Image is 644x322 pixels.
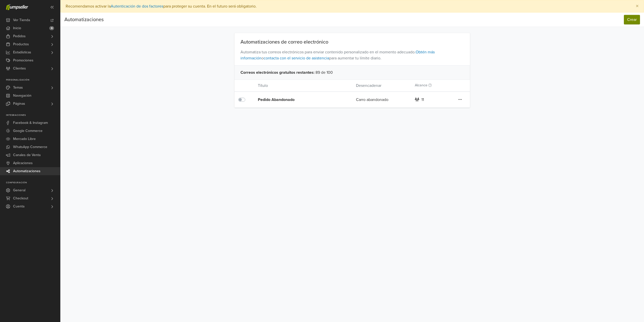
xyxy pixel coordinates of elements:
div: 11 [421,97,424,103]
p: Configuración [6,181,60,184]
span: Ver Tienda [13,16,30,24]
span: Estadísticas [13,48,31,56]
span: WhatsApp Commerce [13,143,47,151]
span: Pedidos [13,32,26,40]
span: Clientes [13,64,26,73]
span: Temas [13,84,23,92]
span: Promociones [13,56,33,64]
label: Alcance [415,83,432,88]
div: Automatizaciones [64,15,104,25]
div: Título [254,83,352,89]
p: Integraciones [6,114,60,117]
span: Productos [13,40,29,48]
span: General [13,186,25,194]
span: Facebook & Instagram [13,119,48,127]
span: × [636,3,639,10]
p: Personalización [6,79,60,82]
span: 6 [49,26,54,30]
span: Correos electrónicos gratuitos restantes : [240,69,314,76]
a: contacta con el servicio de asistencia [264,56,329,61]
span: Automatiza tus correos electrónicos para enviar contenido personalizado en el momento adecuado. o... [234,45,470,65]
span: Automatizaciones [13,167,41,175]
div: Desencadenar [352,83,411,89]
span: Mercado Libre [13,135,36,143]
button: Close [631,0,644,12]
span: Cuenta [13,202,24,210]
div: Carro abandonado [352,97,411,103]
div: 89 de 100 [234,65,470,80]
div: Automatizaciones de correo electrónico [234,39,470,45]
span: Checkout [13,194,28,202]
span: Google Commerce [13,127,43,135]
span: Canales de Venta [13,151,41,159]
span: Navegación [13,92,31,100]
button: Crear [624,15,640,24]
span: Páginas [13,100,25,108]
a: Autenticación de dos factores [111,4,163,9]
div: Pedido Abandonado [258,97,336,103]
span: Aplicaciones [13,159,33,167]
span: Inicio [13,24,21,32]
